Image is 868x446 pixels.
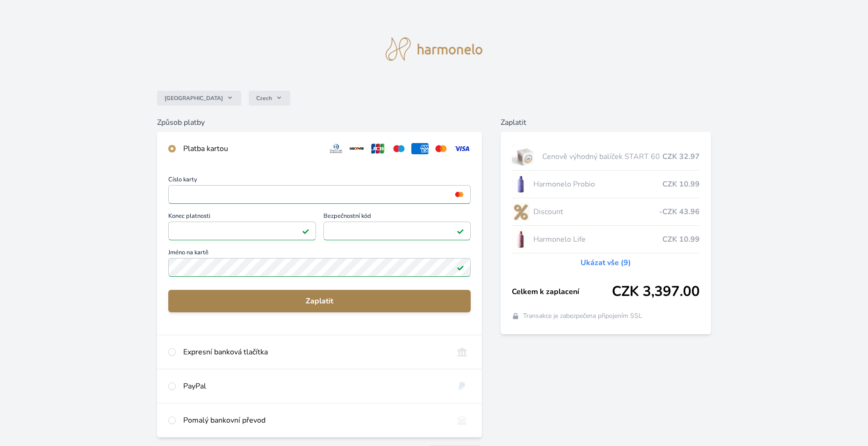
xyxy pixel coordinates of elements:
img: paypal.svg [453,381,471,392]
img: onlineBanking_CZ.svg [453,346,471,358]
div: Expresní banková tlačítka [183,346,446,358]
iframe: Iframe pro datum vypršení platnosti [172,224,311,237]
div: Pomalý bankovní převod [183,415,446,426]
h6: Zaplatit [501,117,711,128]
span: Cenově výhodný balíček START 60 [542,151,662,162]
span: Discount [533,206,659,217]
img: Platné pole [457,264,464,271]
div: PayPal [183,381,446,392]
img: mc.svg [432,143,450,154]
img: maestro.svg [390,143,408,154]
button: Zaplatit [168,290,471,312]
span: Harmonelo Life [533,234,662,245]
span: [GEOGRAPHIC_DATA] [165,94,223,102]
span: -CZK 43.96 [659,206,700,217]
a: Ukázat vše (9) [581,257,631,268]
img: logo.svg [386,37,483,61]
span: Zaplatit [176,295,463,307]
img: CLEAN_LIFE_se_stinem_x-lo.jpg [512,228,530,251]
span: Konec platnosti [168,213,316,222]
img: discover.svg [348,143,366,154]
button: Czech [249,91,290,106]
img: CLEAN_PROBIO_se_stinem_x-lo.jpg [512,173,530,196]
span: Bezpečnostní kód [323,213,471,222]
img: Platné pole [457,227,464,235]
span: Jméno na kartě [168,250,471,258]
button: [GEOGRAPHIC_DATA] [157,91,241,106]
img: jcb.svg [369,143,387,154]
span: Celkem k zaplacení [512,286,612,297]
span: Czech [256,94,272,102]
div: Platba kartou [183,143,320,154]
img: mc [453,190,466,199]
span: Číslo karty [168,177,471,185]
span: Harmonelo Probio [533,179,662,190]
h6: Způsob platby [157,117,482,128]
img: diners.svg [328,143,345,154]
img: discount-lo.png [512,200,530,223]
iframe: Iframe pro bezpečnostní kód [328,224,466,237]
img: bankTransfer_IBAN.svg [453,415,471,426]
span: CZK 32.97 [662,151,700,162]
img: visa.svg [453,143,471,154]
span: CZK 10.99 [662,179,700,190]
img: Platné pole [302,227,309,235]
span: Transakce je zabezpečena připojením SSL [523,311,642,321]
img: amex.svg [411,143,429,154]
input: Jméno na kartěPlatné pole [168,258,471,277]
span: CZK 10.99 [662,234,700,245]
img: start.jpg [512,145,538,168]
iframe: Iframe pro číslo karty [172,188,466,201]
span: CZK 3,397.00 [612,283,700,300]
